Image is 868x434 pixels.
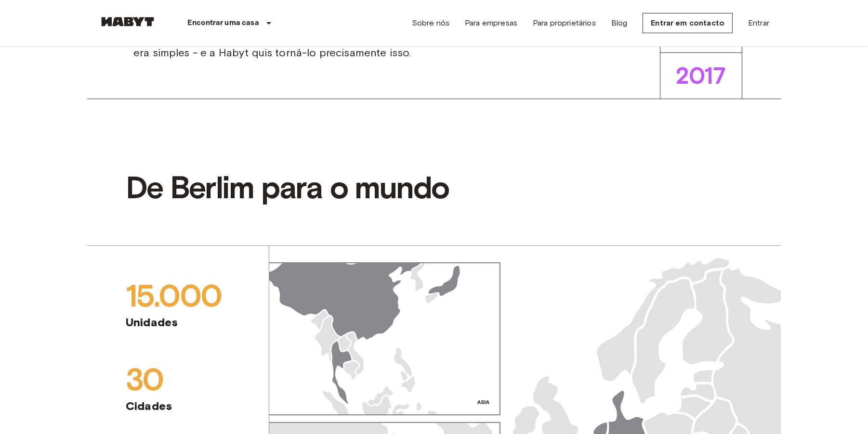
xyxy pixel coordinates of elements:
a: Sobre nós [412,17,449,29]
span: Cidades [126,399,230,413]
span: 2017 [676,62,726,90]
span: De Berlim para o mundo [126,168,742,207]
a: Para proprietários [533,17,596,29]
p: Encontrar uma casa [187,17,259,29]
button: 2017 [660,52,742,99]
a: Para empresas [465,17,517,29]
a: Entrar em contacto [643,13,733,33]
img: Habyt [99,17,157,26]
a: Entrar [748,17,769,29]
span: 15.000 [126,277,230,315]
span: Unidades [126,315,230,330]
a: Blog [611,17,628,29]
span: 30 [126,360,230,399]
